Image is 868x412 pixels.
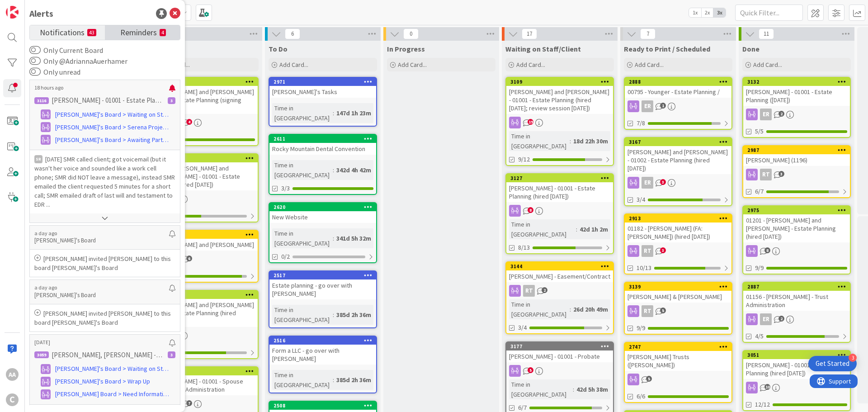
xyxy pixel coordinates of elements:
span: [PERSON_NAME]'s Board > Serena Projects [55,123,169,132]
div: [PERSON_NAME] - 01001 - Estate Planning ([DATE]) [743,86,850,106]
div: 3 [168,351,175,358]
div: 3943[PERSON_NAME] and [PERSON_NAME] - 01001 - Estate Planning (hired [DATE]) [151,291,258,327]
a: 2971[PERSON_NAME]'s TasksTime in [GEOGRAPHIC_DATA]:147d 1h 23m [269,77,377,127]
div: 3148 [151,231,258,239]
div: 3148 [155,232,258,238]
div: 3961 [151,154,258,162]
div: 3 [168,97,175,104]
span: 1 [660,103,666,109]
span: : [573,384,574,394]
span: 3 [660,179,666,185]
a: 2516Form a LLC - go over with [PERSON_NAME]Time in [GEOGRAPHIC_DATA]:385d 2h 36m [269,336,377,393]
div: 3961 [155,155,258,161]
span: 7 [640,28,656,39]
span: 2 [542,287,547,293]
div: 2747[PERSON_NAME] Trusts ([PERSON_NAME]) [625,343,731,371]
span: 4 [186,119,192,125]
div: 3943 [155,292,258,298]
div: 2987 [747,147,850,153]
div: 2620New Website [269,203,376,223]
span: 3x [713,8,726,17]
div: 385d 2h 36m [334,375,373,385]
span: 3 [660,247,666,253]
span: : [333,108,334,118]
div: 2517 [274,272,376,279]
div: 2888 [625,78,731,86]
span: To Do [269,44,288,53]
a: 3148[PERSON_NAME] and [PERSON_NAME]RT12/13 [150,230,259,283]
span: 9/9 [637,323,645,333]
div: 288701156 - [PERSON_NAME] - Trust Administration [743,283,850,311]
a: 3051[PERSON_NAME] - 01001 - Estate Planning (hired [DATE])12/12 [742,350,851,411]
p: a day ago [34,284,169,291]
a: 2611Rocky Mountain Dental ConventionTime in [GEOGRAPHIC_DATA]:342d 4h 42m3/3 [269,134,377,195]
p: [DATE] [34,339,169,346]
span: : [333,310,334,320]
span: 8 [528,207,533,213]
div: 2888 [629,79,731,85]
div: 2611 [274,136,376,142]
div: [PERSON_NAME] and [PERSON_NAME] - 01002 - Estate Planning (hired [DATE]) [625,146,731,174]
span: 6 [186,256,192,261]
div: ER [743,313,850,325]
div: 3961Shake, [PERSON_NAME] and [PERSON_NAME] - 01001 - Estate Planning (hired [DATE]) [151,154,258,190]
span: [PERSON_NAME]'s Board > Waiting on Staff/Client [55,364,169,374]
div: [PERSON_NAME] Trusts ([PERSON_NAME]) [625,351,731,371]
span: Add Card... [753,61,782,69]
span: Add Card... [398,61,427,69]
span: 2x [701,8,713,17]
a: [PERSON_NAME] Board > Need Information to Finish [34,389,175,400]
span: Notifications [40,25,85,38]
span: 3/3 [281,184,290,193]
span: 17 [522,28,537,39]
div: 2620 [269,203,376,211]
div: 18d 22h 30m [571,136,610,146]
div: 2987 [743,146,850,154]
div: Time in [GEOGRAPHIC_DATA] [272,370,333,390]
div: 42d 5h 38m [574,384,610,394]
div: Alerts [29,7,53,20]
span: 10/13 [637,263,651,273]
span: 7/8 [637,118,645,128]
div: 3109 [510,79,613,85]
span: 0/2 [281,252,290,261]
div: [PERSON_NAME] & [PERSON_NAME] [625,291,731,303]
input: Quick Filter... [735,5,803,21]
div: ER [642,100,653,112]
div: 3127 [506,174,613,182]
div: RT [642,245,653,257]
div: 3177[PERSON_NAME] - 01001 - Probate [506,342,613,362]
span: 3 [778,171,784,177]
a: 288701156 - [PERSON_NAME] - Trust AdministrationER4/5 [742,282,851,343]
span: Done [742,44,759,53]
div: Open Get Started checklist, remaining modules: 3 [808,356,857,371]
span: [PERSON_NAME] Board > Need Information to Finish [55,389,169,399]
div: 2887 [743,283,850,291]
span: 9/12 [518,155,530,164]
div: 2971 [269,78,376,86]
span: In Progress [387,44,425,53]
div: 2517Estate planning - go over with [PERSON_NAME] [269,271,376,299]
div: 3109 [506,78,613,86]
div: 2975 [747,207,850,213]
a: 2517Estate planning - go over with [PERSON_NAME]Time in [GEOGRAPHIC_DATA]:385d 2h 36m [269,270,377,328]
div: 385d 2h 36m [334,310,373,320]
div: 2971[PERSON_NAME]'s Tasks [269,78,376,98]
span: Support [19,1,41,12]
span: 6/6 [637,392,645,401]
span: : [333,375,334,385]
span: 6/7 [755,187,764,196]
span: 1x [689,8,701,17]
div: 2508 [269,402,376,410]
span: 19 [528,119,533,125]
div: ER [151,117,258,128]
span: : [576,224,577,234]
div: 3943 [151,291,258,299]
div: Time in [GEOGRAPHIC_DATA] [509,379,573,399]
div: 3177 [506,342,613,350]
div: ER [760,109,772,120]
div: Time in [GEOGRAPHIC_DATA] [272,228,333,248]
span: 5 [528,367,533,373]
div: 3947[PERSON_NAME] - 01001 - Spouse Post-Death Administration [151,367,258,395]
div: 2913 [629,215,731,222]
